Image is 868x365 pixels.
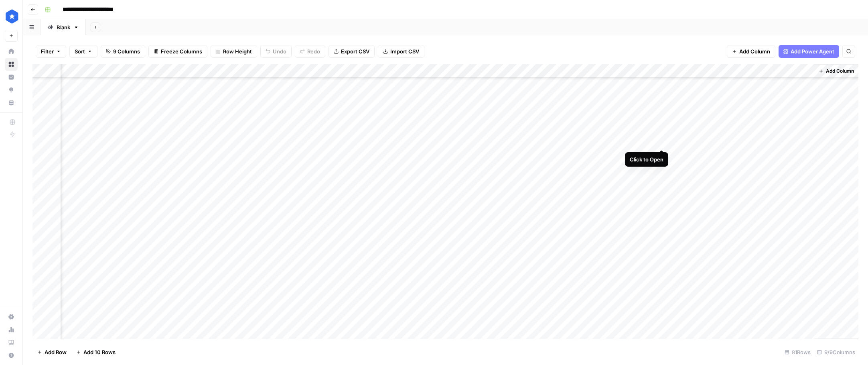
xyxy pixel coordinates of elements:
[329,45,375,58] button: Export CSV
[630,155,663,163] div: Click to Open
[779,45,839,58] button: Add Power Agent
[378,45,424,58] button: Import CSV
[791,47,834,55] span: Add Power Agent
[69,45,97,58] button: Sort
[5,323,18,336] a: Usage
[273,47,286,55] span: Undo
[5,84,18,96] a: Opportunities
[45,348,67,356] span: Add Row
[41,19,86,35] a: Blank
[781,346,814,359] div: 81 Rows
[5,58,18,71] a: Browse
[5,6,18,27] button: Workspace: ConsumerAffairs
[390,47,419,55] span: Import CSV
[5,45,18,58] a: Home
[739,47,770,55] span: Add Column
[161,47,202,55] span: Freeze Columns
[814,346,858,359] div: 9/9 Columns
[341,47,369,55] span: Export CSV
[5,310,18,323] a: Settings
[826,67,854,75] span: Add Column
[83,348,116,356] span: Add 10 Rows
[5,336,18,349] a: Learning Hub
[295,45,325,58] button: Redo
[113,47,140,55] span: 9 Columns
[5,71,18,84] a: Insights
[5,349,18,362] button: Help + Support
[260,45,292,58] button: Undo
[727,45,775,58] button: Add Column
[57,23,70,31] div: Blank
[307,47,320,55] span: Redo
[75,47,85,55] span: Sort
[36,45,66,58] button: Filter
[211,45,257,58] button: Row Height
[32,346,71,359] button: Add Row
[71,346,120,359] button: Add 10 Rows
[223,47,252,55] span: Row Height
[5,9,19,24] img: ConsumerAffairs Logo
[101,45,145,58] button: 9 Columns
[41,47,54,55] span: Filter
[148,45,207,58] button: Freeze Columns
[5,96,18,109] a: Your Data
[815,66,857,76] button: Add Column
